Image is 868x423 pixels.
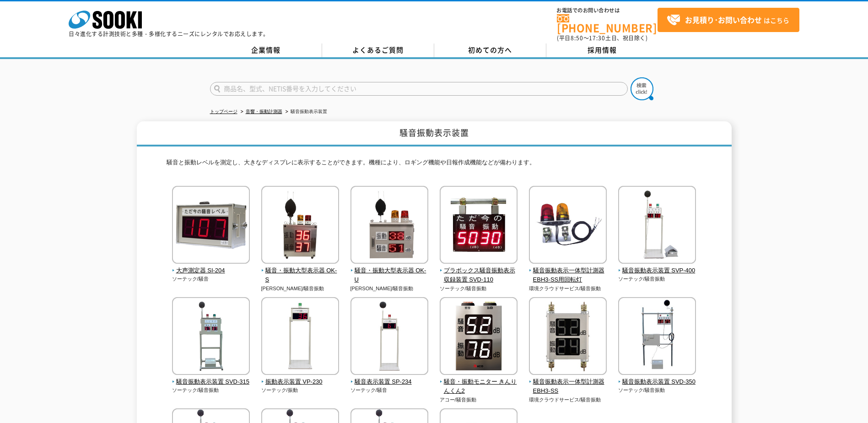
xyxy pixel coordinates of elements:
[261,369,340,387] a: 振動表示装置 VP-230
[261,257,340,285] a: 騒音・振動大型表示器 OK-S
[172,275,250,283] p: ソーテック/騒音
[284,107,327,117] li: 騒音振動表示装置
[350,285,429,293] p: [PERSON_NAME]/騒音振動
[557,34,647,42] span: (平日 ～ 土日、祝日除く)
[529,297,607,377] img: 騒音振動表示一体型計測器 EBH3-SS
[350,386,429,394] p: ソーテック/騒音
[546,43,658,57] a: 採用情報
[571,34,583,42] span: 8:50
[172,377,250,387] span: 騒音振動表示装置 SVD-315
[440,266,518,285] span: プラボックス騒音振動表示収録装置 SVD-110
[618,257,696,276] a: 騒音振動表示装置 SVP-400
[434,43,546,57] a: 初めての方へ
[172,369,250,387] a: 騒音振動表示装置 SVD-315
[350,377,429,387] span: 騒音表示装置 SP-234
[589,34,605,42] span: 17:30
[529,285,607,293] p: 環境クラウドサービス/騒音振動
[261,266,340,285] span: 騒音・振動大型表示器 OK-S
[350,297,428,377] img: 騒音表示装置 SP-234
[172,297,250,377] img: 騒音振動表示装置 SVD-315
[618,186,696,266] img: 騒音振動表示装置 SVP-400
[210,109,237,114] a: トップページ
[658,8,799,32] a: お見積り･お問い合わせはこちら
[440,297,518,377] img: 騒音・振動モニター きんりんくん2
[440,257,518,285] a: プラボックス騒音振動表示収録装置 SVD-110
[261,285,340,293] p: [PERSON_NAME]/騒音振動
[440,369,518,396] a: 騒音・振動モニター きんりんくん2
[261,377,340,387] span: 振動表示装置 VP-230
[618,369,696,387] a: 騒音振動表示装置 SVD-350
[685,14,762,25] strong: お見積り･お問い合わせ
[167,158,702,172] p: 騒音と振動レベルを測定し、大きなディスプレに表示することができます。機種により、ロギング機能や日報作成機能などが備わります。
[529,257,607,285] a: 騒音振動表示一体型計測器 EBH3-SS用回転灯
[350,257,429,285] a: 騒音・振動大型表示器 OK-U
[137,121,732,146] h1: 騒音振動表示装置
[529,266,607,285] span: 騒音振動表示一体型計測器 EBH3-SS用回転灯
[557,14,658,33] a: [PHONE_NUMBER]
[618,266,696,276] span: 騒音振動表示装置 SVP-400
[440,377,518,396] span: 騒音・振動モニター きんりんくん2
[440,396,518,404] p: アコー/騒音振動
[172,386,250,394] p: ソーテック/騒音振動
[557,8,658,13] span: お電話でのお問い合わせは
[618,275,696,283] p: ソーテック/騒音振動
[529,396,607,404] p: 環境クラウドサービス/騒音振動
[440,186,518,266] img: プラボックス騒音振動表示収録装置 SVD-110
[529,186,607,266] img: 騒音振動表示一体型計測器 EBH3-SS用回転灯
[261,186,339,266] img: 騒音・振動大型表示器 OK-S
[261,297,339,377] img: 振動表示装置 VP-230
[618,386,696,394] p: ソーテック/騒音振動
[350,186,428,266] img: 騒音・振動大型表示器 OK-U
[631,77,653,100] img: btn_search.png
[172,266,250,276] span: 大声測定器 SI-204
[172,257,250,276] a: 大声測定器 SI-204
[261,386,340,394] p: ソーテック/振動
[210,43,322,57] a: 企業情報
[172,186,250,266] img: 大声測定器 SI-204
[618,377,696,387] span: 騒音振動表示装置 SVD-350
[322,43,434,57] a: よくあるご質問
[667,13,789,27] span: はこちら
[618,297,696,377] img: 騒音振動表示装置 SVD-350
[468,45,512,55] span: 初めての方へ
[529,377,607,396] span: 騒音振動表示一体型計測器 EBH3-SS
[210,82,628,96] input: 商品名、型式、NETIS番号を入力してください
[246,109,282,114] a: 音響・振動計測器
[350,266,429,285] span: 騒音・振動大型表示器 OK-U
[529,369,607,396] a: 騒音振動表示一体型計測器 EBH3-SS
[350,369,429,387] a: 騒音表示装置 SP-234
[440,285,518,293] p: ソーテック/騒音振動
[69,31,269,37] p: 日々進化する計測技術と多種・多様化するニーズにレンタルでお応えします。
